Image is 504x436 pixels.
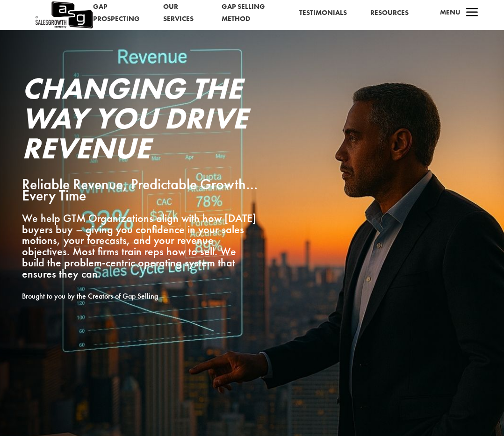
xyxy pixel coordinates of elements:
[370,7,409,19] a: Resources
[93,1,140,25] a: Gap Prospecting
[22,213,259,279] p: We help GTM Organizations align with how [DATE] buyers buy – giving you confidence in your sales ...
[222,1,276,25] a: Gap Selling Method
[163,1,198,25] a: Our Services
[440,7,461,17] span: Menu
[22,179,259,201] p: Reliable Revenue, Predictable Growth…Every Time
[22,291,259,302] p: Brought to you by the Creators of Gap Selling
[22,73,259,168] h2: Changing the Way You Drive Revenue
[463,4,482,22] span: a
[299,7,347,19] a: Testimonials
